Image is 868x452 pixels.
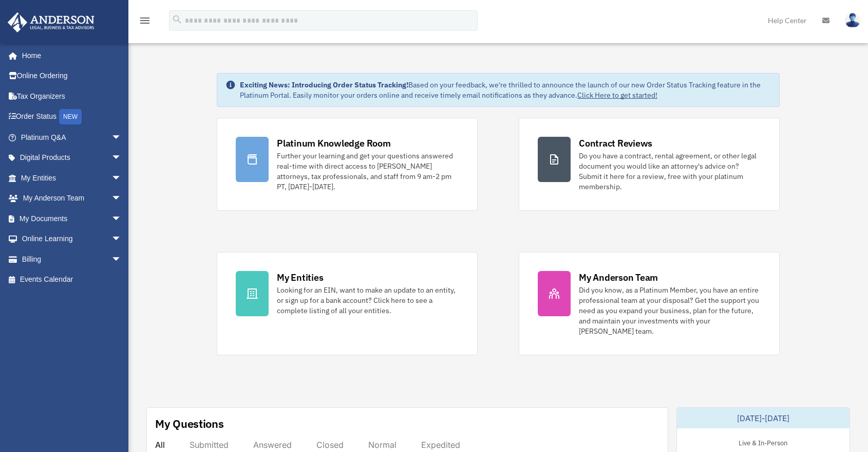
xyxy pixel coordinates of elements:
a: Home [7,45,132,66]
div: Submitted [190,440,229,450]
div: [DATE]-[DATE] [677,408,850,428]
div: Did you know, as a Platinum Member, you have an entire professional team at your disposal? Get th... [579,285,761,336]
div: Answered [253,440,292,450]
span: arrow_drop_down [111,188,132,209]
div: Looking for an EIN, want to make an update to an entity, or sign up for a bank account? Click her... [277,285,459,316]
a: My Anderson Team Did you know, as a Platinum Member, you have an entire professional team at your... [519,252,780,355]
div: My Questions [155,416,224,431]
img: Anderson Advisors Platinum Portal [5,12,98,32]
span: arrow_drop_down [111,249,132,270]
a: menu [139,18,151,27]
a: Online Ordering [7,66,137,86]
div: NEW [59,109,82,124]
i: search [172,14,183,25]
span: arrow_drop_down [111,168,132,189]
div: Contract Reviews [579,137,652,150]
div: Do you have a contract, rental agreement, or other legal document you would like an attorney's ad... [579,151,761,192]
div: Closed [316,440,344,450]
div: Based on your feedback, we're thrilled to announce the launch of our new Order Status Tracking fe... [240,80,771,100]
img: User Pic [845,13,860,28]
a: My Entities Looking for an EIN, want to make an update to an entity, or sign up for a bank accoun... [217,252,478,355]
a: My Entitiesarrow_drop_down [7,168,137,188]
div: All [155,440,165,450]
a: My Documentsarrow_drop_down [7,208,137,229]
a: Contract Reviews Do you have a contract, rental agreement, or other legal document you would like... [519,118,780,211]
a: Events Calendar [7,269,137,290]
a: Platinum Knowledge Room Further your learning and get your questions answered real-time with dire... [217,118,478,211]
strong: Exciting News: Introducing Order Status Tracking! [240,80,408,89]
span: arrow_drop_down [111,148,132,169]
div: Expedited [421,440,460,450]
span: arrow_drop_down [111,208,132,229]
a: My Anderson Teamarrow_drop_down [7,188,137,209]
a: Tax Organizers [7,86,137,106]
span: arrow_drop_down [111,127,132,148]
a: Platinum Q&Aarrow_drop_down [7,127,137,148]
div: Platinum Knowledge Room [277,137,391,150]
div: My Anderson Team [579,271,658,284]
div: My Entities [277,271,323,284]
div: Normal [368,440,397,450]
a: Click Here to get started! [577,91,657,100]
span: arrow_drop_down [111,229,132,250]
div: Live & In-Person [730,437,796,447]
i: menu [139,14,151,27]
a: Digital Productsarrow_drop_down [7,148,137,168]
div: Further your learning and get your questions answered real-time with direct access to [PERSON_NAM... [277,151,459,192]
a: Order StatusNEW [7,106,137,128]
a: Online Learningarrow_drop_down [7,229,137,249]
a: Billingarrow_drop_down [7,249,137,269]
